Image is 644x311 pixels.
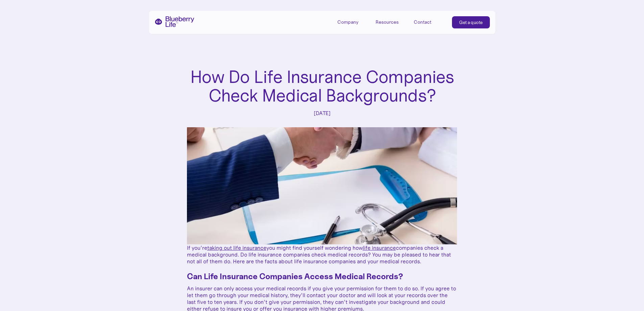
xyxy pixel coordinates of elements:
[314,110,330,116] div: [DATE]
[452,16,490,28] a: Get a quote
[187,244,457,265] p: If you’re you might find yourself wondering how companies check a medical background. Do life ins...
[154,16,194,27] a: home
[376,16,406,27] div: Resources
[414,19,431,25] div: Contact
[459,19,483,26] div: Get a quote
[187,271,457,282] h3: Can Life Insurance Companies Access Medical Records?
[187,68,457,105] h1: How Do Life Insurance Companies Check Medical Backgrounds?
[363,244,396,251] a: life insurance
[207,244,266,251] a: taking out life insurance
[376,19,399,25] div: Resources
[414,16,444,27] a: Contact
[337,16,368,27] div: Company
[337,19,358,25] div: Company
